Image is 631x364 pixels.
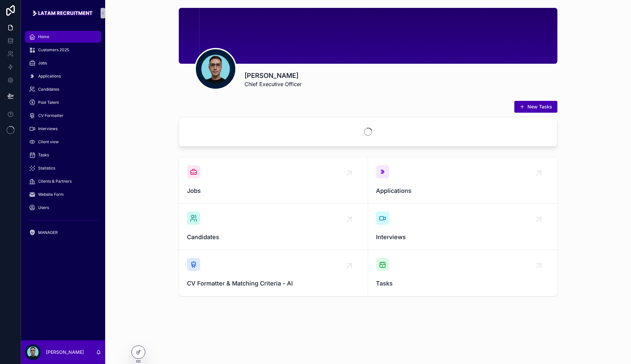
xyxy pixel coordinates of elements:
span: Applications [376,186,549,195]
span: Users [38,205,49,210]
a: Customers 2025 [25,44,101,56]
span: Interviews [376,233,549,242]
span: Clients & Partners [38,179,72,184]
span: Tasks [376,279,549,288]
a: Candidates [179,204,368,250]
a: Interviews [368,204,557,250]
span: Customers 2025 [38,47,69,53]
span: Statistics [38,166,55,171]
span: CV Formatter & Matching Criteria - AI [187,279,360,288]
a: CV Formatter [25,110,101,122]
span: Chief Executive Officer [245,80,302,88]
span: Tasks [38,152,49,158]
a: Applications [25,70,101,82]
button: New Tasks [514,101,557,113]
span: Candidates [187,233,360,242]
a: CV Formatter & Matching Criteria - AI [179,250,368,296]
div: scrollable content [21,26,105,247]
a: Jobs [25,57,101,69]
a: Applications [368,157,557,204]
h1: [PERSON_NAME] [245,71,302,80]
span: Website Form [38,192,64,197]
span: Applications [38,74,61,79]
a: Pool Talent [25,97,101,108]
span: Interviews [38,126,58,131]
a: MANAGER [25,227,101,239]
a: Home [25,31,101,43]
img: App logo [32,8,95,18]
span: Jobs [38,60,47,66]
a: Jobs [179,157,368,204]
a: Client view [25,136,101,148]
span: CV Formatter [38,113,63,118]
a: Clients & Partners [25,175,101,187]
a: Candidates [25,83,101,95]
a: Statistics [25,162,101,174]
span: Pool Talent [38,100,59,105]
a: Users [25,202,101,214]
a: Interviews [25,123,101,135]
a: Tasks [368,250,557,296]
span: Jobs [187,186,360,195]
span: Client view [38,139,59,145]
a: Website Form [25,189,101,200]
a: Tasks [25,149,101,161]
span: Candidates [38,87,59,92]
span: Home [38,34,49,39]
span: MANAGER [38,230,58,235]
p: [PERSON_NAME] [46,349,84,355]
